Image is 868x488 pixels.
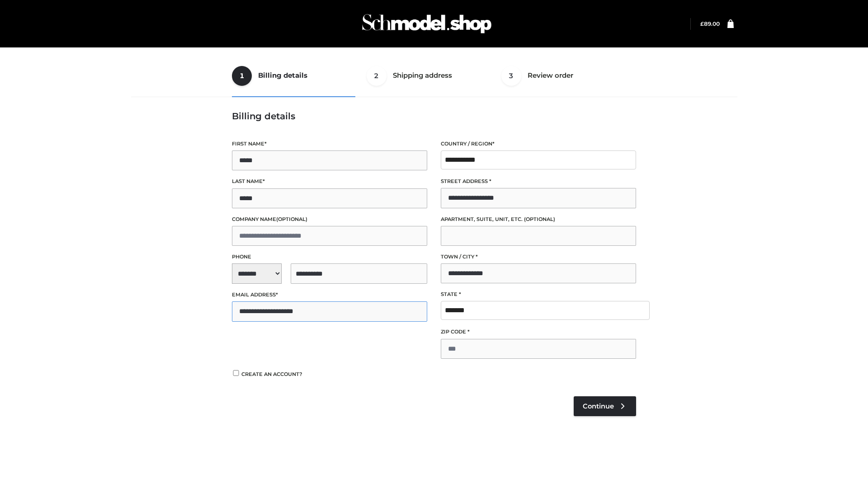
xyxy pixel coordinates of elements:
img: Schmodel Admin 964 [359,6,495,42]
a: £89.00 [700,20,720,27]
span: (optional) [524,216,555,222]
span: Create an account? [241,371,302,377]
label: Town / City [441,253,636,261]
label: State [441,290,636,299]
h3: Billing details [232,111,636,122]
span: Continue [583,402,614,410]
label: Phone [232,253,427,261]
input: Create an account? [232,370,240,376]
bdi: 89.00 [700,20,720,27]
label: First name [232,140,427,148]
label: Street address [441,177,636,186]
a: Continue [574,396,636,416]
label: Company name [232,215,427,224]
label: Email address [232,291,427,299]
label: Country / Region [441,140,636,148]
label: Apartment, suite, unit, etc. [441,215,636,224]
span: £ [700,20,704,27]
label: Last name [232,177,427,186]
label: ZIP Code [441,328,636,336]
span: (optional) [276,216,307,222]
